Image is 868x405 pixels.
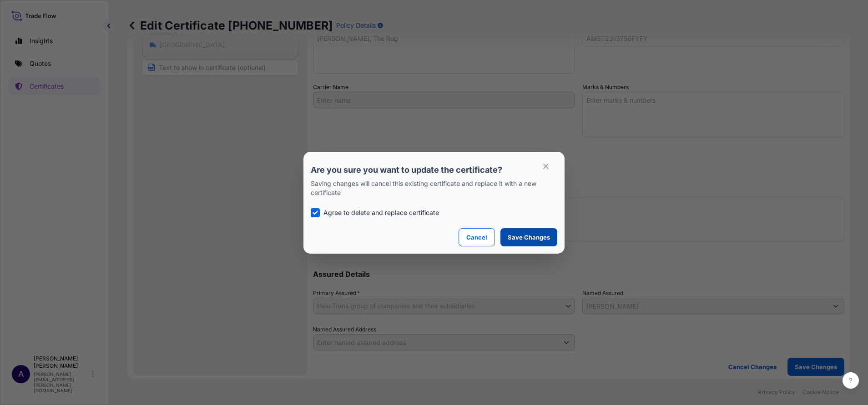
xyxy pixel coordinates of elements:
[508,233,550,242] p: Save Changes
[466,233,487,242] p: Cancel
[459,228,495,246] button: Cancel
[311,165,557,175] p: Are you sure you want to update the certificate?
[311,179,557,197] p: Saving changes will cancel this existing certificate and replace it with a new certificate
[323,208,439,217] p: Agree to delete and replace certificate
[500,228,557,246] button: Save Changes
